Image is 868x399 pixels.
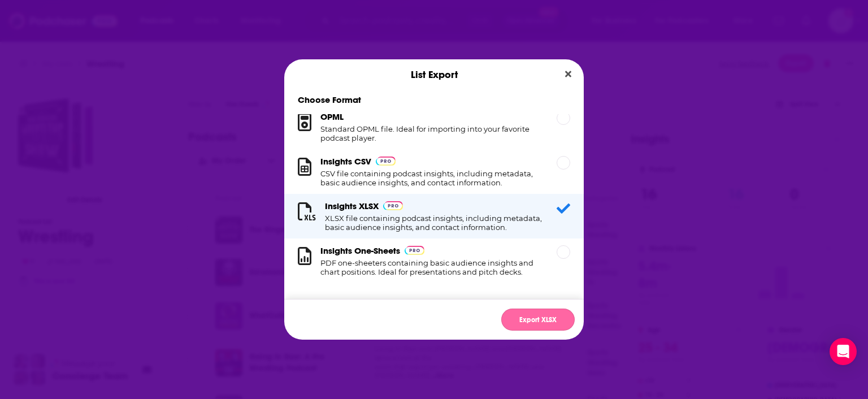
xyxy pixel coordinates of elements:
button: Close [561,67,576,81]
h1: XLSX file containing podcast insights, including metadata, basic audience insights, and contact i... [325,214,543,232]
h1: Standard OPML file. Ideal for importing into your favorite podcast player. [320,124,543,142]
img: Podchaser Pro [405,246,424,255]
div: List Export [284,59,584,90]
h1: CSV file containing podcast insights, including metadata, basic audience insights, and contact in... [320,169,543,187]
h3: Insights CSV [320,156,371,167]
h3: Insights XLSX [325,201,379,211]
h1: PDF one-sheeters containing basic audience insights and chart positions. Ideal for presentations ... [320,258,543,276]
img: Podchaser Pro [376,157,396,166]
h1: Choose Format [284,94,584,105]
h3: Insights One-Sheets [320,245,400,256]
button: Export XLSX [501,309,575,331]
h3: OPML [320,111,344,122]
img: Podchaser Pro [383,201,403,210]
div: Open Intercom Messenger [830,338,857,365]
